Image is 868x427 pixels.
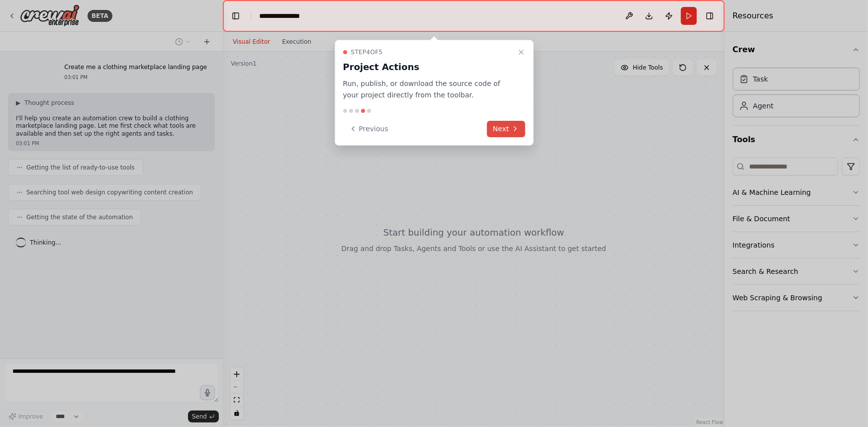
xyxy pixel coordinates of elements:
[351,48,383,56] span: Step 4 of 5
[343,60,513,74] h3: Project Actions
[487,121,525,137] button: Next
[515,46,527,58] button: Close walkthrough
[343,121,394,137] button: Previous
[343,78,513,101] p: Run, publish, or download the source code of your project directly from the toolbar.
[229,9,243,23] button: Hide left sidebar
